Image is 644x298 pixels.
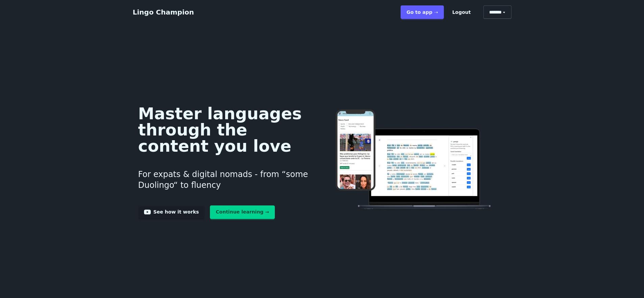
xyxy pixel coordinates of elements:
[138,205,205,219] a: See how it works
[138,105,312,154] h1: Master languages through the content you love
[401,5,444,19] a: Go to app ➝
[133,8,194,16] a: Lingo Champion
[322,109,506,210] img: Learn languages online
[138,161,312,199] h3: For expats & digital nomads - from “some Duolingo“ to fluency
[210,205,275,219] a: Continue learning →
[447,5,477,19] button: Logout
